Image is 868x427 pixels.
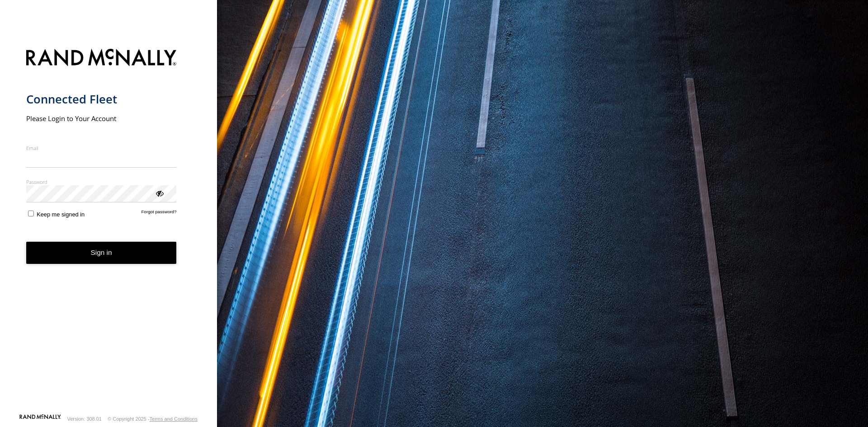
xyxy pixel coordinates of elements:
a: Forgot password? [142,209,177,218]
div: © Copyright 2025 - [108,416,198,422]
form: main [26,43,191,413]
img: Rand McNally [26,47,177,70]
a: Terms and Conditions [150,416,198,422]
label: Password [26,178,177,185]
div: Version: 308.01 [67,416,102,422]
h1: Connected Fleet [26,92,177,107]
button: Sign in [26,242,177,264]
label: Email [26,145,177,151]
div: ViewPassword [155,188,164,197]
a: Visit our Website [19,414,61,423]
span: Keep me signed in [37,211,85,218]
input: Keep me signed in [28,211,34,216]
h2: Please Login to Your Account [26,114,177,123]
